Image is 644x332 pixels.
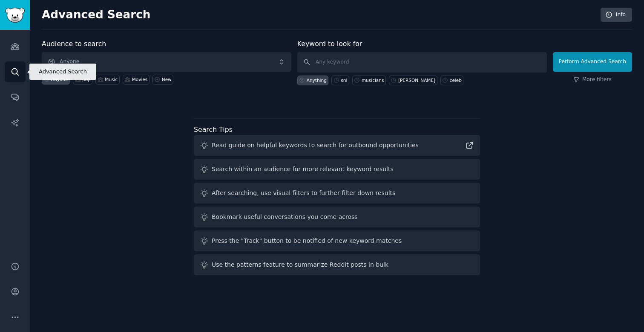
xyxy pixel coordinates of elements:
input: Any keyword [297,52,547,73]
div: Use the patterns feature to summarize Reddit posts in bulk [212,260,388,269]
div: [PERSON_NAME] [398,77,435,83]
img: GummySearch logo [5,8,25,23]
button: Anyone [42,52,291,72]
div: After searching, use visual filters to further filter down results [212,189,395,198]
a: New [152,75,173,84]
div: pop [82,76,91,82]
div: Read guide on helpful keywords to search for outbound opportunities [212,141,419,150]
label: Keyword to look for [297,40,362,48]
div: Music [105,76,118,82]
div: musicians [362,77,384,83]
label: Audience to search [42,40,106,48]
div: snl [341,77,347,83]
div: Search within an audience for more relevant keyword results [212,165,394,174]
div: Movies [132,76,148,82]
div: Press the "Track" button to be notified of new keyword matches [212,236,402,245]
div: Anyone [51,76,68,82]
h2: Advanced Search [42,8,596,22]
div: Bookmark useful conversations you come across [212,213,358,221]
button: Perform Advanced Search [553,52,632,72]
div: Anything [307,77,327,83]
label: Search Tips [194,125,233,134]
div: celeb [450,77,462,83]
a: More filters [573,76,612,84]
a: Info [601,8,632,22]
div: New [162,76,172,82]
